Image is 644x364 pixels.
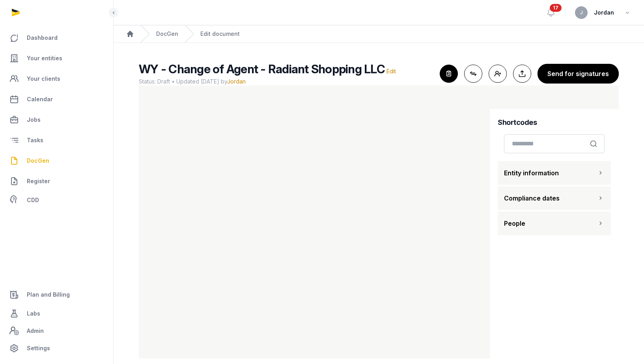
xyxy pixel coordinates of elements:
[6,90,107,109] a: Calendar
[6,110,107,129] a: Jobs
[27,54,62,63] span: Your entities
[27,176,50,186] span: Register
[498,117,611,128] h4: Shortcodes
[594,8,614,17] span: Jordan
[27,95,53,104] span: Calendar
[6,69,107,88] a: Your clients
[27,344,50,353] span: Settings
[6,172,107,191] a: Register
[6,339,107,358] a: Settings
[538,64,619,84] button: Send for signatures
[504,219,525,228] span: People
[27,156,49,165] span: DocGen
[6,49,107,68] a: Your entities
[550,4,562,12] span: 17
[498,212,611,235] button: People
[27,195,39,205] span: CDD
[6,151,107,170] a: DocGen
[139,62,385,76] span: WY - Change of Agent - Radiant Shopping LLC
[580,10,583,15] span: J
[498,186,611,210] button: Compliance dates
[6,304,107,323] a: Labs
[504,168,559,178] span: Entity information
[27,290,70,299] span: Plan and Billing
[27,33,58,43] span: Dashboard
[139,78,433,85] span: Status: Draft • Updated [DATE] by
[27,309,40,318] span: Labs
[504,193,560,203] span: Compliance dates
[27,115,41,124] span: Jobs
[27,326,44,336] span: Admin
[27,74,60,84] span: Your clients
[6,323,107,339] a: Admin
[6,28,107,47] a: Dashboard
[27,136,43,145] span: Tasks
[6,192,107,208] a: CDD
[6,131,107,150] a: Tasks
[114,25,644,43] nav: Breadcrumb
[200,30,240,38] div: Edit document
[6,285,107,304] a: Plan and Billing
[386,68,396,74] span: Edit
[156,30,178,38] a: DocGen
[227,78,246,85] span: Jordan
[498,161,611,185] button: Entity information
[575,6,588,19] button: J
